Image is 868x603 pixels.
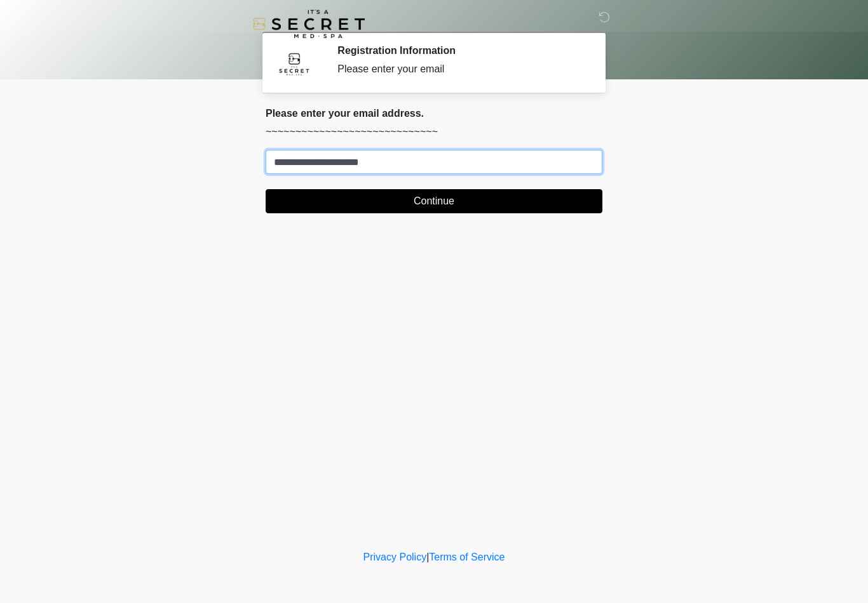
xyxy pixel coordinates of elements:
[253,10,365,38] img: It's A Secret Med Spa Logo
[337,62,583,77] div: Please enter your email
[429,552,505,562] a: Terms of Service
[275,44,313,83] img: Agent Avatar
[266,107,602,119] h2: Please enter your email address.
[266,189,602,213] button: Continue
[266,124,602,140] p: ~~~~~~~~~~~~~~~~~~~~~~~~~~~~~
[337,44,583,56] h2: Registration Information
[363,552,427,562] a: Privacy Policy
[426,552,429,562] a: |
